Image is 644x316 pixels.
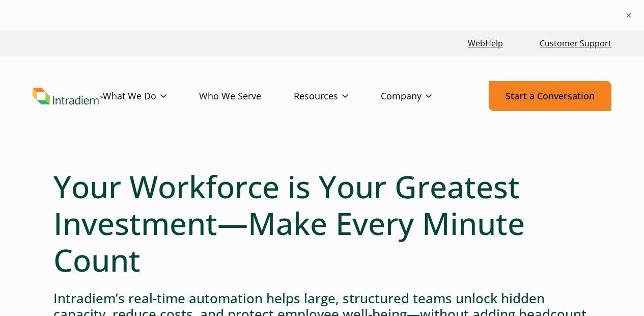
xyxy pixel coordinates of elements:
button: × [624,10,634,20]
a: Link opens in a new window [464,33,507,55]
a: Start a Conversation [489,81,611,111]
a: Link to homepage of Intradiem [33,88,103,105]
img: Intradiem [33,88,103,105]
a: Who We Serve [199,82,294,111]
a: Customer Support [536,33,615,55]
a: Resources [294,82,381,111]
a: What We Do [103,82,199,111]
h1: Your Workforce is Your Greatest Investment—Make Every Minute Count [53,168,591,278]
a: Company [381,82,464,111]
